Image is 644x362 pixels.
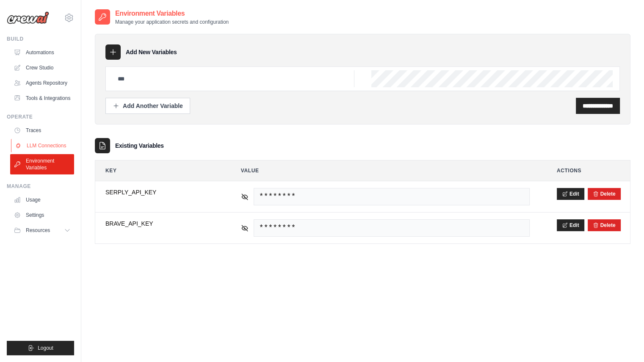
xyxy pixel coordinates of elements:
div: Build [7,36,74,42]
th: Actions [547,160,630,181]
h3: Add New Variables [126,48,177,56]
h2: Environment Variables [115,8,229,19]
span: BRAVE_API_KEY [105,219,214,228]
span: Logout [38,345,53,351]
a: Crew Studio [10,61,74,75]
button: Add Another Variable [105,98,190,114]
button: Delete [593,222,616,229]
a: Settings [10,208,74,222]
button: Edit [557,188,584,200]
th: Key [95,160,224,181]
div: Manage [7,183,74,190]
span: Resources [26,227,50,234]
span: SERPLY_API_KEY [105,188,214,196]
button: Resources [10,224,74,237]
a: Agents Repository [10,76,74,90]
img: Logo [7,11,49,24]
a: Tools & Integrations [10,91,74,105]
p: Manage your application secrets and configuration [115,19,229,25]
button: Delete [593,191,616,197]
a: Usage [10,193,74,207]
a: LLM Connections [11,139,75,152]
a: Traces [10,124,74,137]
h3: Existing Variables [115,141,164,150]
a: Automations [10,46,74,59]
div: Operate [7,113,74,120]
button: Edit [557,219,584,231]
th: Value [231,160,540,181]
a: Environment Variables [10,154,74,174]
button: Logout [7,341,74,355]
div: Add Another Variable [113,102,183,110]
